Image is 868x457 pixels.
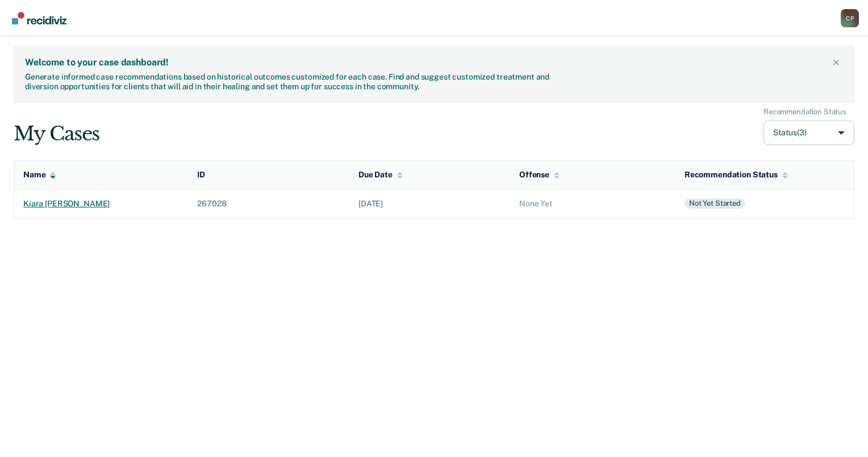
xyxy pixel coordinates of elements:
[519,199,666,209] div: None Yet
[23,199,179,209] div: kiara [PERSON_NAME]
[349,189,510,218] td: [DATE]
[14,122,99,146] div: My Cases
[23,170,56,180] div: Name
[358,170,403,180] div: Due Date
[25,72,553,92] div: Generate informed case recommendations based on historical outcomes customized for each case. Fin...
[519,170,560,180] div: Offense
[25,57,829,68] div: Welcome to your case dashboard!
[188,189,349,218] td: 267028
[763,121,854,145] button: Status(3)
[763,107,846,117] div: Recommendation Status
[685,170,788,180] div: Recommendation Status
[12,12,66,24] img: Recidiviz
[685,198,745,209] div: Not yet started
[197,170,205,180] div: ID
[841,9,859,27] button: Profile dropdown button
[841,9,859,27] div: C P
